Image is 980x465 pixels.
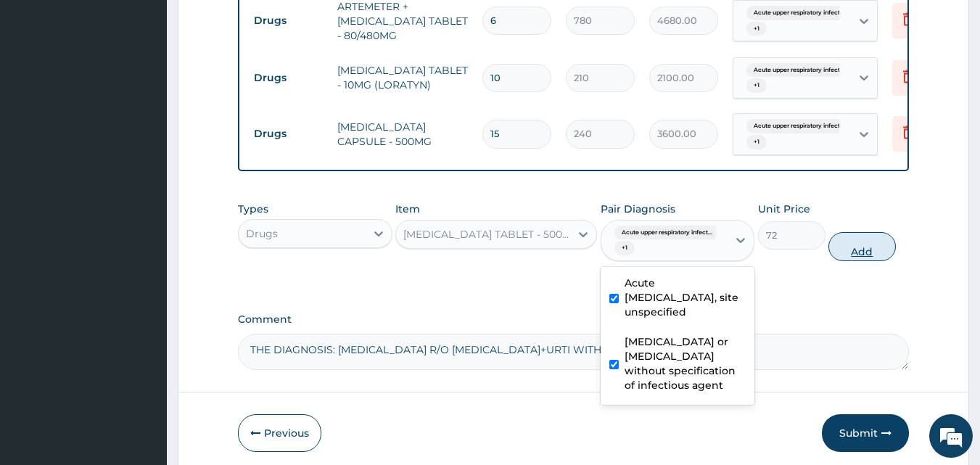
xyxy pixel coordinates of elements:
span: Acute upper respiratory infect... [614,226,720,240]
span: + 1 [746,135,767,149]
td: [MEDICAL_DATA] CAPSULE - 500MG [330,112,475,156]
label: Acute [MEDICAL_DATA], site unspecified [625,276,746,319]
label: [MEDICAL_DATA] or [MEDICAL_DATA] without specification of infectious agent [625,334,746,392]
label: Pair Diagnosis [601,202,675,216]
button: Submit [822,414,909,452]
label: Item [395,202,420,216]
label: Unit Price [758,202,810,216]
span: We're online! [84,140,200,287]
td: Drugs [247,65,330,91]
span: Acute upper respiratory infect... [746,63,852,78]
span: Acute upper respiratory infect... [746,119,852,133]
div: [MEDICAL_DATA] TABLET - 500MG [403,227,572,242]
label: Types [238,203,268,215]
div: Drugs [246,226,278,241]
span: + 1 [746,78,767,93]
div: Minimize live chat window [238,7,273,42]
label: Comment [238,313,910,326]
button: Previous [238,414,321,452]
img: d_794563401_company_1708531726252_794563401 [27,73,59,109]
td: Drugs [247,120,330,147]
button: Add [828,232,896,261]
span: + 1 [746,22,767,36]
td: [MEDICAL_DATA] TABLET - 10MG (LORATYN) [330,56,475,99]
span: Acute upper respiratory infect... [746,6,852,20]
span: + 1 [614,241,635,255]
td: Drugs [247,7,330,34]
textarea: Type your message and hit 'Enter' [7,310,276,361]
div: Chat with us now [75,81,244,100]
